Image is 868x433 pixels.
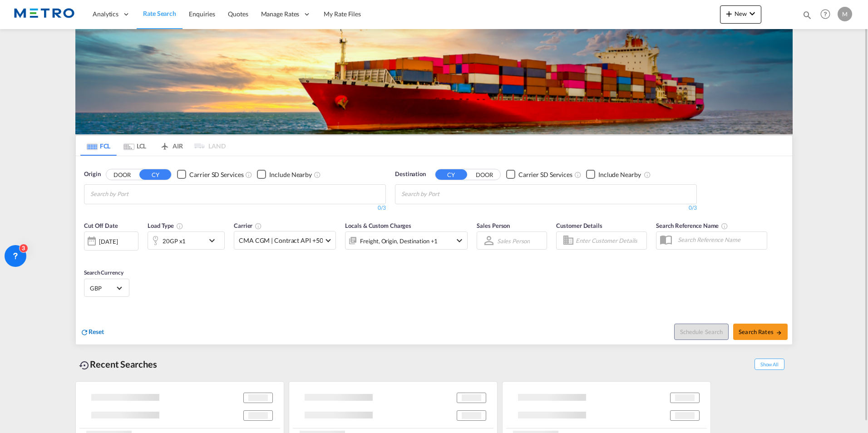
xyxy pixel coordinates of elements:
md-checkbox: Checkbox No Ink [257,170,312,179]
span: Help [818,6,833,22]
md-tab-item: FCL [80,136,117,156]
md-icon: icon-magnify [802,10,812,20]
span: Locals & Custom Charges [345,222,411,229]
md-checkbox: Checkbox No Ink [177,170,243,179]
div: icon-refreshReset [80,327,104,337]
div: Freight Origin Destination Factory Stuffingicon-chevron-down [345,231,468,250]
md-tab-item: AIR [153,136,189,156]
button: Search Ratesicon-arrow-right [733,324,788,340]
span: New [724,10,758,17]
span: Quotes [228,10,248,18]
button: DOOR [106,169,138,180]
button: CY [139,169,171,180]
input: Search Reference Name [673,233,767,246]
md-checkbox: Checkbox No Ink [586,170,641,179]
span: Reset [89,328,104,335]
md-tab-item: LCL [117,136,153,156]
md-icon: icon-chevron-down [207,235,222,246]
md-icon: Unchecked: Ignores neighbouring ports when fetching rates.Checked : Includes neighbouring ports w... [644,171,651,178]
md-icon: Unchecked: Search for CY (Container Yard) services for all selected carriers.Checked : Search for... [245,171,252,178]
input: Enter Customer Details [576,234,644,247]
span: Manage Rates [261,10,300,19]
button: CY [435,169,467,180]
span: My Rate Files [324,10,361,18]
span: GBP [90,284,115,292]
md-datepicker: Select [84,250,91,262]
md-pagination-wrapper: Use the left and right arrow keys to navigate between tabs [80,136,226,156]
span: CMA CGM | Contract API +50 [239,236,323,245]
div: 0/3 [395,204,697,212]
div: Include Nearby [598,170,641,179]
span: Destination [395,170,426,179]
span: Show All [755,359,784,370]
span: Search Currency [84,269,123,276]
div: Freight Origin Destination Factory Stuffing [360,235,438,247]
div: M [838,7,852,21]
button: Note: By default Schedule search will only considerorigin ports, destination ports and cut off da... [674,324,729,340]
md-icon: Unchecked: Search for CY (Container Yard) services for all selected carriers.Checked : Search for... [574,171,582,178]
div: Carrier SD Services [518,170,572,179]
span: Rate Search [143,10,176,17]
md-icon: icon-airplane [159,141,170,148]
span: Cut Off Date [84,222,118,229]
span: Sales Person [477,222,510,229]
md-select: Select Currency: £ GBPUnited Kingdom Pound [89,281,124,295]
input: Chips input. [90,187,177,202]
span: Enquiries [189,10,215,18]
input: Chips input. [401,187,488,202]
div: [DATE] [84,231,138,251]
div: OriginDOOR CY Checkbox No InkUnchecked: Search for CY (Container Yard) services for all selected ... [76,156,792,344]
md-chips-wrap: Chips container with autocompletion. Enter the text area, type text to search, and then use the u... [89,185,180,202]
button: icon-plus 400-fgNewicon-chevron-down [720,5,761,24]
img: 25181f208a6c11efa6aa1bf80d4cef53.png [14,4,75,25]
md-select: Sales Person [496,234,531,247]
md-checkbox: Checkbox No Ink [506,170,572,179]
div: Include Nearby [269,170,312,179]
md-icon: icon-plus 400-fg [724,8,735,19]
md-icon: icon-arrow-right [776,330,782,336]
md-chips-wrap: Chips container with autocompletion. Enter the text area, type text to search, and then use the u... [400,185,491,202]
md-icon: icon-refresh [80,328,89,336]
md-icon: Unchecked: Ignores neighbouring ports when fetching rates.Checked : Includes neighbouring ports w... [314,171,321,178]
div: 0/3 [84,204,386,212]
div: [DATE] [99,237,118,246]
div: Recent Searches [75,354,161,374]
img: LCL+%26+FCL+BACKGROUND.png [75,29,793,134]
div: icon-magnify [802,10,812,24]
span: Search Rates [739,328,782,335]
md-icon: icon-information-outline [176,222,183,230]
span: Carrier [234,222,262,229]
span: Analytics [93,10,118,19]
md-icon: icon-chevron-down [454,235,465,246]
div: Carrier SD Services [189,170,243,179]
span: Search Reference Name [656,222,728,229]
md-icon: icon-chevron-down [747,8,758,19]
span: Customer Details [556,222,602,229]
div: Help [818,6,838,23]
span: Load Type [148,222,183,229]
button: DOOR [469,169,500,180]
md-icon: The selected Trucker/Carrierwill be displayed in the rate results If the rates are from another f... [255,222,262,230]
div: 20GP x1 [163,235,186,247]
div: 20GP x1icon-chevron-down [148,231,225,250]
md-icon: Your search will be saved by the below given name [721,222,728,230]
md-icon: icon-backup-restore [79,360,90,371]
span: Origin [84,170,100,179]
